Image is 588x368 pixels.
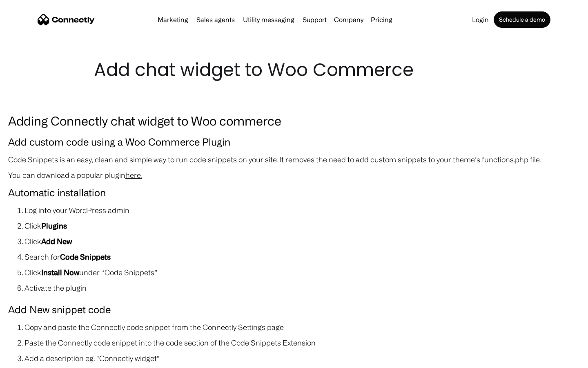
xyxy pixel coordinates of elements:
[8,185,580,200] h4: Automatic installation
[24,352,580,364] li: Add a description eg. "Connectly widget"
[94,57,494,83] h1: Add chat widget to Woo Commerce
[8,134,580,150] h4: Add custom code using a Woo Commerce Plugin
[8,354,49,365] aside: Language selected: English
[24,236,580,247] li: Click
[38,13,95,26] a: home
[299,16,330,23] a: Support
[240,16,298,23] a: Utility messaging
[16,354,49,365] ul: Language list
[24,251,580,263] li: Search for
[41,222,67,230] strong: Plugins
[8,302,580,317] h4: Add New snippet code
[332,14,366,25] div: Company
[125,171,142,179] a: here.
[8,169,580,181] p: You can download a popular plugin
[24,321,580,333] li: Copy and paste the Connectly code snippet from the Connectly Settings page
[24,337,580,348] li: Paste the Connectly code snippet into the code section of the Code Snippets Extension
[24,204,580,216] li: Log into your WordPress admin
[41,237,72,245] strong: Add New
[24,282,580,294] li: Activate the plugin
[24,220,580,231] li: Click
[8,111,580,130] h3: Adding Connectly chat widget to Woo commerce
[41,268,79,276] strong: Install Now
[469,16,492,23] a: Login
[24,267,580,278] li: Click under “Code Snippets”
[494,11,550,28] a: Schedule a demo
[154,16,192,23] a: Marketing
[193,16,238,23] a: Sales agents
[8,154,580,165] p: Code Snippets is an easy, clean and simple way to run code snippets on your site. It removes the ...
[367,16,396,23] a: Pricing
[60,253,111,261] strong: Code Snippets
[334,14,363,25] div: Company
